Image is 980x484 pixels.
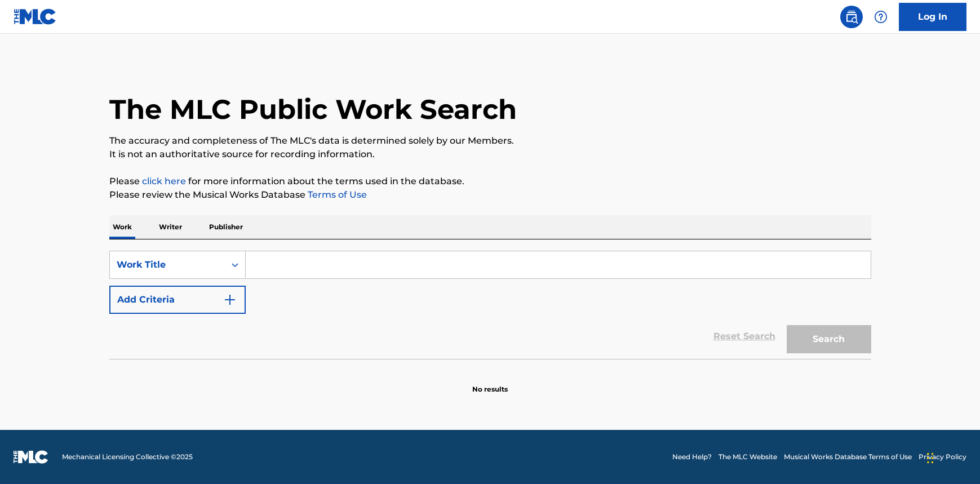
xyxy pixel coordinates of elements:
a: Musical Works Database Terms of Use [784,452,912,462]
p: Publisher [206,215,246,239]
iframe: Chat Widget [924,430,980,484]
a: Terms of Use [305,189,367,200]
a: Privacy Policy [919,452,966,462]
a: click here [142,176,186,187]
form: Search Form [109,251,871,359]
div: Chat-Widget [924,430,980,484]
p: Writer [156,215,185,239]
p: The accuracy and completeness of The MLC's data is determined solely by our Members. [109,134,871,148]
a: Need Help? [672,452,712,462]
img: search [845,10,858,24]
h1: The MLC Public Work Search [109,92,517,126]
img: help [874,10,888,24]
span: Mechanical Licensing Collective © 2025 [62,452,193,462]
div: Help [870,6,892,28]
p: It is not an authoritative source for recording information. [109,148,871,161]
p: Please review the Musical Works Database [109,188,871,202]
p: No results [472,371,508,394]
a: Public Search [840,6,863,28]
p: Please for more information about the terms used in the database. [109,175,871,188]
img: logo [14,450,48,464]
img: MLC Logo [14,8,57,25]
div: Work Title [117,258,218,272]
p: Work [109,215,135,239]
img: 9d2ae6d4665cec9f34b9.svg [223,293,237,307]
a: The MLC Website [719,452,777,462]
a: Log In [899,3,966,31]
div: Ziehen [927,441,934,475]
button: Add Criteria [109,286,246,314]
